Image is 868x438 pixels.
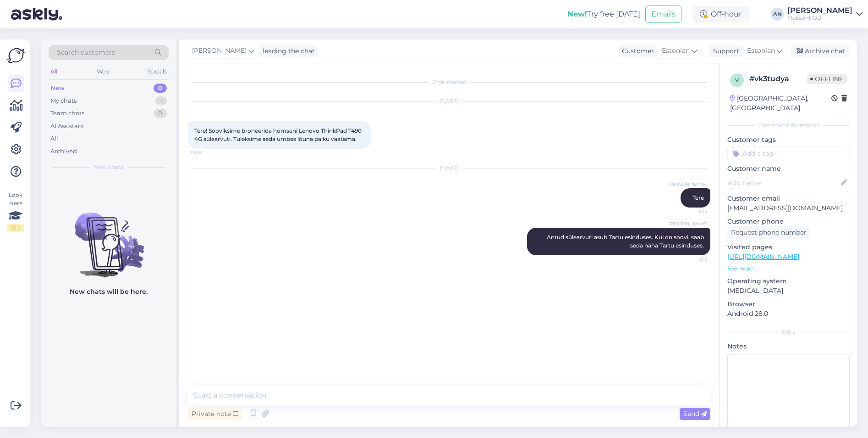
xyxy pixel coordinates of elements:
div: Team chats [50,109,84,118]
div: Private note [188,408,242,420]
div: Socials [146,66,169,78]
p: Customer email [727,194,850,203]
input: Add a tag [727,146,850,160]
div: leading the chat [259,46,315,56]
div: AI Assistant [50,122,84,131]
div: Archive chat [791,45,849,57]
p: [MEDICAL_DATA] [727,286,850,296]
div: # vk3tudya [749,73,807,84]
div: AN [771,8,784,21]
div: Try free [DATE]: [567,9,642,20]
span: Estonian [747,46,775,56]
div: 0 [154,109,167,118]
div: Off-hour [692,6,749,22]
span: Estonian [662,46,690,56]
div: Support [709,46,739,56]
div: 2 / 3 [7,224,24,232]
p: Customer tags [727,135,850,145]
span: [PERSON_NAME] [668,220,708,227]
span: Search customers [57,48,115,57]
p: New chats will be here. [70,287,148,297]
span: [PERSON_NAME] [668,181,708,188]
span: [PERSON_NAME] [192,46,247,56]
div: 1 [155,96,167,106]
span: New chats [94,163,123,171]
img: Askly Logo [7,47,25,64]
div: Customer information [727,121,850,129]
div: Chat started [188,78,710,86]
div: [DATE] [188,97,710,106]
div: Request phone number [727,226,810,239]
p: Customer name [727,164,850,174]
div: Archived [50,147,77,156]
div: All [49,66,59,78]
b: New! [567,10,587,18]
span: Antud sülearvuti asub Tartu esinduses. Kui on soovi, saab seda näha Tartu esinduses. [547,234,705,249]
p: [EMAIL_ADDRESS][DOMAIN_NAME] [727,203,850,213]
span: v [735,77,739,84]
p: Android 28.0 [727,309,850,319]
div: Look Here [7,191,24,232]
span: Tere! Sooviksime broneerida homseni Lenovo ThinkPad T490 4G sülearvuti. Tuleksime seda umbes lõun... [194,127,363,142]
div: Extra [727,328,850,336]
input: Add name [728,178,839,188]
div: [GEOGRAPHIC_DATA], [GEOGRAPHIC_DATA] [730,94,831,113]
div: My chats [50,96,77,106]
p: See more ... [727,264,850,273]
p: Operating system [727,276,850,286]
span: Tere [692,194,704,201]
span: Offline [807,74,847,84]
div: All [50,134,58,143]
a: [URL][DOMAIN_NAME] [727,253,799,261]
p: Browser [727,299,850,309]
div: New [50,84,65,93]
p: Notes [727,342,850,351]
span: 13:59 [191,149,225,156]
p: Customer phone [727,217,850,226]
div: Web [95,66,111,78]
div: [DATE] [188,164,710,173]
div: Customer [618,46,654,56]
span: 9:14 [673,208,708,215]
div: [PERSON_NAME] [787,7,852,14]
div: 0 [154,84,167,93]
button: Emails [645,6,681,23]
div: Fleksont OÜ [787,14,852,22]
p: Visited pages [727,242,850,252]
a: [PERSON_NAME]Fleksont OÜ [787,7,863,22]
span: Send [683,410,707,418]
img: No chats [41,196,176,279]
span: 9:15 [673,256,708,263]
